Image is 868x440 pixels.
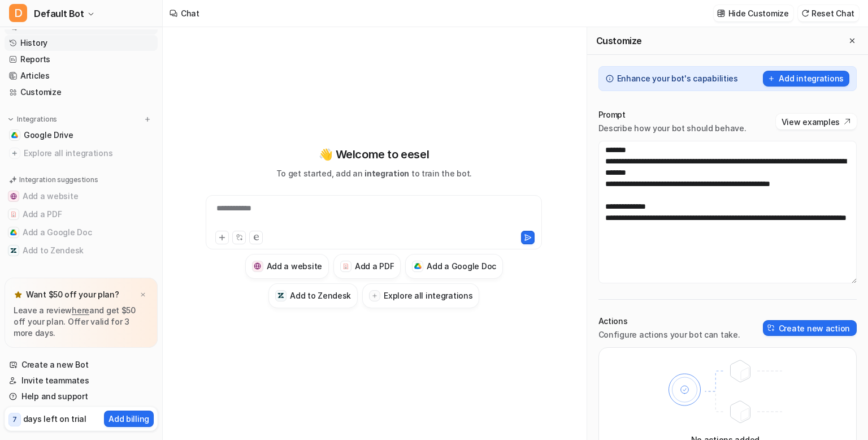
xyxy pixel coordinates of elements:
[254,262,261,270] img: Add a website
[767,324,775,332] img: create-action-icon.svg
[5,223,158,241] button: Add a Google DocAdd a Google Doc
[5,187,158,205] button: Add a websiteAdd a website
[763,71,849,87] button: Add integrations
[9,4,27,22] span: D
[14,305,149,339] p: Leave a review and get $50 off your plan. Offer valid for 3 more days.
[26,289,119,300] p: Want $50 off your plan?
[10,193,17,200] img: Add a website
[355,260,394,272] h3: Add a PDF
[267,260,322,272] h3: Add a website
[5,357,158,373] a: Create a new Bot
[598,109,747,120] p: Prompt
[598,123,747,134] p: Describe how your bot should behave.
[5,389,158,404] a: Help and support
[728,7,789,19] p: Hide Customize
[5,84,158,100] a: Customize
[17,115,57,124] p: Integrations
[19,175,98,185] p: Integration suggestions
[405,254,503,279] button: Add a Google DocAdd a Google Doc
[617,73,738,84] p: Enhance your bot's capabilities
[714,5,793,21] button: Hide Customize
[598,316,740,327] p: Actions
[362,283,479,308] button: Explore all integrations
[14,290,23,299] img: star
[845,34,859,48] button: Close flyout
[10,211,17,218] img: Add a PDF
[414,263,422,270] img: Add a Google Doc
[34,6,84,21] span: Default Bot
[10,229,17,236] img: Add a Google Doc
[776,114,857,130] button: View examples
[140,291,146,299] img: x
[108,413,149,425] p: Add billing
[333,254,401,279] button: Add a PDFAdd a PDF
[342,263,350,270] img: Add a PDF
[5,241,158,260] button: Add to ZendeskAdd to Zendesk
[23,413,86,425] p: days left on trial
[9,148,20,159] img: explore all integrations
[427,260,496,272] h3: Add a Google Doc
[598,329,740,340] p: Configure actions your bot can take.
[5,68,158,84] a: Articles
[5,145,158,161] a: Explore all integrations
[5,205,158,223] button: Add a PDFAdd a PDF
[717,9,725,18] img: customize
[276,167,472,179] p: To get started, add an to train the bot.
[384,290,472,301] h3: Explore all integrations
[10,247,17,254] img: Add to Zendesk
[596,35,642,46] h2: Customize
[181,7,199,19] div: Chat
[364,169,409,178] span: integration
[5,373,158,389] a: Invite teammates
[12,415,17,425] p: 7
[24,144,153,162] span: Explore all integrations
[245,254,329,279] button: Add a websiteAdd a website
[798,5,859,21] button: Reset Chat
[277,292,285,299] img: Add to Zendesk
[763,320,857,336] button: Create new action
[104,411,154,427] button: Add billing
[24,130,73,141] span: Google Drive
[5,127,158,143] a: Google DriveGoogle Drive
[268,283,358,308] button: Add to ZendeskAdd to Zendesk
[5,51,158,67] a: Reports
[72,305,89,315] a: here
[801,9,809,18] img: reset
[319,146,429,163] p: 👋 Welcome to eesel
[144,115,151,123] img: menu_add.svg
[11,132,18,139] img: Google Drive
[290,290,351,301] h3: Add to Zendesk
[5,35,158,51] a: History
[7,115,15,123] img: expand menu
[5,114,60,125] button: Integrations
